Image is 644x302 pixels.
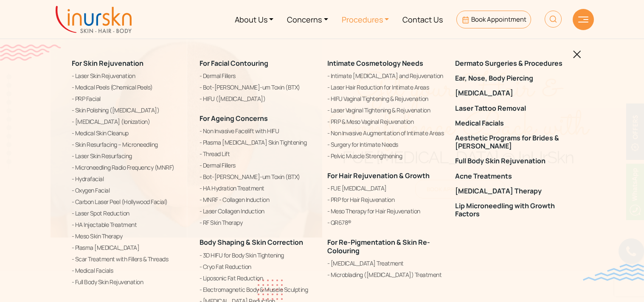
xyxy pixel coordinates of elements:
[583,264,644,281] img: bluewave
[72,140,189,150] a: Skin Resurfacing – Microneedling
[200,94,317,104] a: HIFU ([MEDICAL_DATA])
[72,266,189,276] a: Medical Facials
[72,243,189,253] a: Plasma [MEDICAL_DATA]
[455,157,573,165] a: Full Body Skin Rejuvenation
[200,160,317,171] a: Dermal Fillers
[327,258,445,268] a: [MEDICAL_DATA] Treatment
[72,197,189,207] a: Carbon Laser Peel (Hollywood Facial)
[200,82,317,92] a: Bot-[PERSON_NAME]-um Toxin (BTX)
[327,117,445,127] a: PRP & Meso Vaginal Rejuvenation
[72,82,189,92] a: Medical Peels (Chemical Peels)
[327,105,445,115] a: Laser Vaginal Tightening & Rejuvenation
[327,151,445,161] a: Pelvic Muscle Strengthening
[72,277,189,287] a: Full Body Skin Rejuvenation
[455,89,573,97] a: [MEDICAL_DATA]
[455,119,573,127] a: Medical Facials
[545,11,562,28] img: HeaderSearch
[72,208,189,218] a: Laser Spot Reduction
[72,117,189,127] a: [MEDICAL_DATA] (Ionization)
[228,3,281,35] a: About Us
[200,262,317,272] a: Cryo Fat Reduction
[200,250,317,260] a: 3D HIFU for Body Skin Tightening
[327,71,445,81] a: Intimate [MEDICAL_DATA] and Rejuvenation
[455,202,573,218] a: Lip Microneedling with Growth Factors
[455,74,573,82] a: Ear, Nose, Body Piercing
[72,220,189,230] a: HA Injectable Treatment
[72,71,189,81] a: Laser Skin Rejuvenation
[327,82,445,92] a: Laser Hair Reduction for Intimate Areas
[200,59,268,68] a: For Facial Contouring
[573,50,581,59] img: blackclosed
[455,172,573,180] a: Acne Treatments
[327,59,423,68] a: Intimate Cosmetology Needs
[200,206,317,216] a: Laser Collagen Induction
[327,94,445,104] a: HIFU Vaginal Tightening & Rejuvenation
[200,238,303,247] a: Body Shaping & Skin Correction
[455,187,573,195] a: [MEDICAL_DATA] Therapy
[72,254,189,264] a: Scar Treatment with Fillers & Threads
[456,11,531,28] a: Book Appointment
[72,185,189,196] a: Oxygen Facial
[327,218,445,228] a: QR678®
[200,149,317,159] a: Thread Lift
[72,105,189,115] a: Skin Polishing ([MEDICAL_DATA])
[200,126,317,136] a: Non Invasive Facelift with HIFU
[200,218,317,228] a: RF Skin Therapy
[327,206,445,216] a: Meso Therapy for Hair Rejuvenation
[200,114,268,123] a: For Ageing Concerns
[455,134,573,150] a: Aesthetic Programs for Brides & [PERSON_NAME]
[327,128,445,138] a: Non Invasive Augmentation of Intimate Areas
[335,3,396,35] a: Procedures
[72,162,189,173] a: Microneedling Radio Frequency (MNRF)
[327,140,445,150] a: Surgery for Intimate Needs
[200,172,317,182] a: Bot-[PERSON_NAME]-um Toxin (BTX)
[455,59,573,67] a: Dermato Surgeries & Procedures
[72,151,189,161] a: Laser Skin Resurfacing
[200,195,317,205] a: MNRF - Collagen Induction
[471,15,526,24] span: Book Appointment
[200,183,317,193] a: HA Hydration Treatment
[578,17,588,22] img: hamLine.svg
[72,59,143,68] a: For Skin Rejuvenation
[200,273,317,283] a: Liposonic Fat Reduction
[396,3,450,35] a: Contact Us
[72,231,189,241] a: Meso Skin Therapy
[327,171,430,180] a: For Hair Rejuvenation & Growth
[280,3,335,35] a: Concerns
[56,6,132,33] img: inurskn-logo
[72,174,189,184] a: Hydrafacial
[327,195,445,205] a: PRP for Hair Rejuvenation
[200,137,317,148] a: Plasma [MEDICAL_DATA] Skin Tightening
[455,104,573,112] a: Laser Tattoo Removal
[200,285,317,295] a: Electromagnetic Body & Muscle Sculpting
[72,94,189,104] a: PRP Facial
[200,71,317,81] a: Dermal Fillers
[327,270,445,280] a: Microblading ([MEDICAL_DATA]) Treatment
[327,238,430,255] a: For Re-Pigmentation & Skin Re-Colouring
[72,128,189,138] a: Medical Skin Cleanup
[327,183,445,193] a: FUE [MEDICAL_DATA]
